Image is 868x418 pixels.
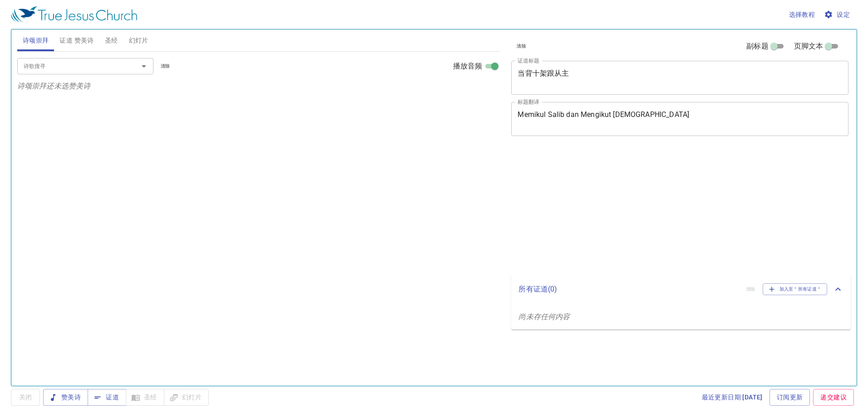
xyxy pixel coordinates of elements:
[826,9,850,20] span: 设定
[518,284,739,295] p: 所有证道 ( 0 )
[508,146,782,271] iframe: from-child
[769,389,810,406] a: 订阅更新
[698,389,766,406] a: 最近更新日期 [DATE]
[746,41,768,52] span: 副标题
[23,35,49,46] span: 诗颂崇拜
[50,392,81,403] span: 赞美诗
[777,392,803,403] span: 订阅更新
[453,61,483,72] span: 播放音频
[88,389,126,406] button: 证道
[794,41,824,52] span: 页脚文本
[129,35,148,46] span: 幻灯片
[702,392,763,403] span: 最近更新日期 [DATE]
[518,312,570,321] i: 尚未存任何内容
[511,274,851,304] div: 所有证道(0)清除加入至＂所有证道＂
[105,35,118,46] span: 圣经
[518,110,842,127] textarea: Memikul Salib dan Mengikut [DEMOGRAPHIC_DATA]
[517,42,526,50] span: 清除
[59,35,94,46] span: 证道 赞美诗
[763,283,828,295] button: 加入至＂所有证道＂
[822,6,853,23] button: 设定
[820,392,847,403] span: 递交建议
[813,389,854,406] a: 递交建议
[518,69,842,86] textarea: 当背十架跟从主
[138,60,150,73] button: Open
[95,392,119,403] span: 证道
[155,61,176,72] button: 清除
[785,6,819,23] button: 选择教程
[161,62,170,70] span: 清除
[511,41,532,52] button: 清除
[789,9,815,20] span: 选择教程
[43,389,88,406] button: 赞美诗
[769,285,822,293] span: 加入至＂所有证道＂
[17,82,91,90] i: 诗颂崇拜还未选赞美诗
[11,6,137,23] img: True Jesus Church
